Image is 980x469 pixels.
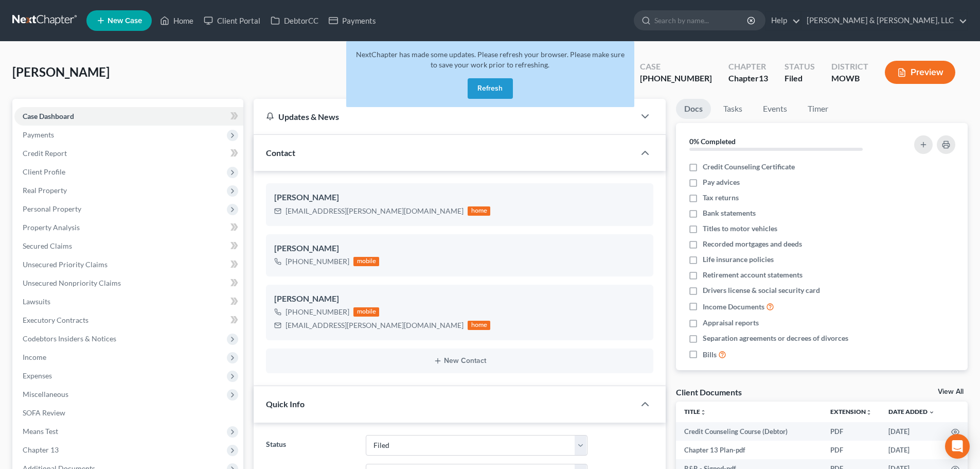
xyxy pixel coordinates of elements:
div: Open Intercom Messenger [945,434,970,459]
a: Tasks [715,99,751,119]
a: Timer [799,99,836,119]
div: [PERSON_NAME] [274,242,645,255]
i: unfold_more [866,409,872,415]
input: Search by name... [654,11,749,30]
span: Lawsuits [23,297,50,306]
td: [DATE] [880,422,943,441]
span: Unsecured Priority Claims [23,260,108,269]
span: Income [23,353,46,361]
span: Contact [266,148,295,158]
span: Miscellaneous [23,390,68,398]
span: NextChapter has made some updates. Please refresh your browser. Please make sure to save your wor... [356,50,625,69]
div: Case [640,61,712,73]
span: Quick Info [266,399,305,409]
span: Chapter 13 [23,445,59,454]
a: View All [938,388,964,395]
span: Personal Property [23,204,81,213]
span: Unsecured Nonpriority Claims [23,279,121,287]
a: Secured Claims [14,237,243,255]
a: Help [766,11,800,30]
a: Payments [324,11,381,30]
span: Bills [703,350,717,360]
a: Date Added expand_more [888,408,935,415]
span: Credit Counseling Certificate [703,162,795,172]
span: Case Dashboard [23,112,74,120]
div: [EMAIL_ADDRESS][PERSON_NAME][DOMAIN_NAME] [286,320,464,331]
a: SOFA Review [14,404,243,422]
div: Chapter [728,73,768,84]
button: Preview [885,61,955,84]
i: expand_more [929,409,935,415]
td: Credit Counseling Course (Debtor) [676,422,822,441]
span: Appraisal reports [703,318,759,328]
a: Executory Contracts [14,311,243,329]
button: New Contact [274,357,645,365]
a: Docs [676,99,711,119]
span: New Case [108,17,142,25]
a: Events [755,99,795,119]
td: Chapter 13 Plan-pdf [676,441,822,459]
div: [PERSON_NAME] [274,293,645,305]
div: Updates & News [266,111,622,122]
span: Property Analysis [23,223,80,232]
a: Client Portal [199,11,265,30]
span: Life insurance policies [703,254,774,265]
span: Separation agreements or decrees of divorces [703,333,848,343]
span: Titles to motor vehicles [703,223,777,234]
div: home [468,206,490,216]
div: District [831,61,868,73]
span: 13 [759,73,768,83]
a: Credit Report [14,144,243,163]
a: Home [155,11,199,30]
div: Client Documents [676,387,742,397]
span: Pay advices [703,177,740,187]
div: Chapter [728,61,768,73]
div: [PHONE_NUMBER] [640,73,712,84]
span: Payments [23,130,54,139]
span: Secured Claims [23,241,72,250]
div: [PHONE_NUMBER] [286,307,349,317]
span: Codebtors Insiders & Notices [23,334,116,343]
a: Property Analysis [14,218,243,237]
strong: 0% Completed [689,137,736,146]
div: MOWB [831,73,868,84]
td: PDF [822,441,880,459]
span: SOFA Review [23,408,65,417]
div: [EMAIL_ADDRESS][PERSON_NAME][DOMAIN_NAME] [286,206,464,216]
td: [DATE] [880,441,943,459]
a: [PERSON_NAME] & [PERSON_NAME], LLC [801,11,967,30]
a: Extensionunfold_more [830,408,872,415]
span: [PERSON_NAME] [12,64,110,79]
i: unfold_more [700,409,706,415]
span: Credit Report [23,149,67,158]
div: [PERSON_NAME] [274,192,645,204]
a: Case Dashboard [14,107,243,126]
button: Refresh [468,78,513,99]
a: Titleunfold_more [684,408,706,415]
div: mobile [353,257,379,266]
td: PDF [822,422,880,441]
div: Filed [785,73,815,84]
a: Lawsuits [14,292,243,311]
label: Status [261,435,360,456]
div: mobile [353,307,379,317]
span: Income Documents [703,302,764,312]
span: Real Property [23,186,67,195]
div: [PHONE_NUMBER] [286,256,349,267]
a: Unsecured Priority Claims [14,255,243,274]
a: Unsecured Nonpriority Claims [14,274,243,292]
div: Status [785,61,815,73]
span: Client Profile [23,167,65,176]
span: Tax returns [703,193,739,203]
span: Drivers license & social security card [703,285,820,296]
div: home [468,321,490,330]
a: DebtorCC [265,11,324,30]
span: Means Test [23,427,58,436]
span: Recorded mortgages and deeds [703,239,802,249]
span: Executory Contracts [23,316,88,324]
span: Bank statements [703,208,756,218]
span: Expenses [23,371,52,380]
span: Retirement account statements [703,270,803,280]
